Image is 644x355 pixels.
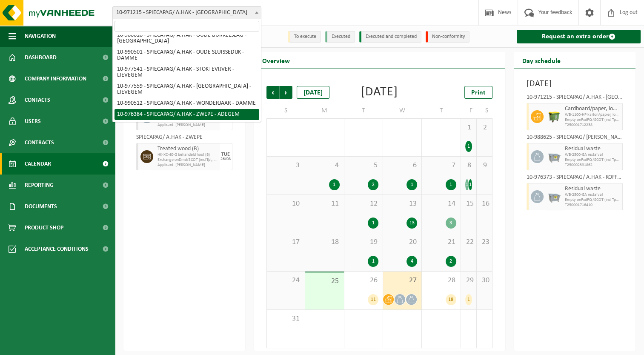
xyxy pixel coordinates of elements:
span: 27 [387,276,417,285]
span: 12 [349,199,378,209]
span: 23 [481,238,488,247]
span: 6 [387,161,417,170]
td: S [266,103,305,118]
span: 1 [465,123,472,132]
span: Cardboard/paper, loose (companies) [565,106,620,112]
span: 10 [271,199,301,209]
li: 10-977541 - SPIECAPAG/ A.HAK - STOKTEVIJVER - LIEVEGEM [114,64,259,81]
div: 1 [465,179,469,190]
td: T [344,103,383,118]
span: 25 [309,277,339,286]
span: WB-2500-GA restafval [565,152,620,157]
li: 10-980618 - SPIECAPAG/ A.HAK - OUDE BURKELSLAG - [GEOGRAPHIC_DATA] [114,30,259,47]
span: 20 [387,238,417,247]
div: [DATE] [361,86,398,99]
td: W [383,103,422,118]
td: M [305,103,344,118]
span: Next [280,86,292,99]
div: 1 [368,256,378,267]
span: T250001716410 [565,203,620,208]
span: 10-971215 - SPIECAPAG/ A.HAK - BRUGGE [113,7,261,19]
li: 10-976384 - SPIECAPAG/ A.HAK - ZWEPE - ADEGEM [114,109,259,120]
a: Request an extra order [517,30,641,43]
span: 7 [426,161,456,170]
div: 2 [446,256,456,267]
h3: [DATE] [527,77,623,90]
div: TUE [221,152,230,157]
span: 17 [271,238,301,247]
span: 15 [465,199,472,209]
a: Print [464,86,492,99]
span: Reporting [25,175,54,196]
span: Calendar [25,153,51,175]
div: 10-976373 - SPIECAPAG/ A.HAK - KOFFIEWEG - ZEEBRUGGE [527,175,623,183]
span: 21 [426,238,456,247]
span: HK-XC-40-G behandeld hout (B) [157,152,218,157]
span: T250001712238 [565,123,620,128]
span: Product Shop [25,217,63,238]
span: WB-1100-HP karton/papier, los (bedrijven) [565,112,620,117]
li: 10-977559 - SPIECAPAG/ A.HAK - [GEOGRAPHIC_DATA] - LIEVEGEM [114,81,259,98]
span: Empty onFxdFQ/SCOT (incl Tpt, Trtmt) - COMP [565,198,620,203]
span: Empty onFxdFQ/SCOT (incl Tpt, Trtmt) - COMP [565,157,620,163]
div: 1 [446,179,456,190]
span: Residual waste [565,146,620,152]
div: 4 [406,256,417,267]
td: S [477,103,492,118]
li: Non-conformity [426,31,469,43]
span: Empty onFxdFQ/SCOT (incl Tpt, Trtmt) - COMP [565,117,620,123]
div: 26/08 [220,157,231,161]
span: 22 [465,238,472,247]
span: 4 [309,161,339,170]
div: 1 [329,179,340,190]
span: 9 [481,161,488,170]
span: 14 [426,199,456,209]
span: Treated wood (B) [157,146,218,152]
span: 13 [387,199,417,209]
span: Company information [25,68,86,89]
span: Contacts [25,89,50,111]
span: WB-2500-GA restafval [565,192,620,198]
td: F [461,103,477,118]
div: SPIECAPAG/ A.HAK - ZWEPE [136,135,232,143]
span: 24 [271,276,301,285]
div: 2 [368,179,378,190]
div: 10-971215 - SPIECAPAG/ A.HAK - [GEOGRAPHIC_DATA] [527,94,623,103]
span: T250002391862 [565,163,620,168]
span: Contracts [25,132,54,153]
span: Exchange onDmd/SCOT (incl Tpt, Hand) - Weekday - HK (Exch) [157,157,218,163]
h2: Overview [254,52,298,69]
span: Documents [25,196,57,217]
div: 1 [406,179,417,190]
li: To execute [288,31,321,43]
div: 1 [368,218,378,229]
span: Print [471,89,486,96]
span: Residual waste [565,186,620,192]
span: Navigation [25,26,56,47]
div: 3 [446,218,456,229]
div: 10-988625 - SPIECAPAG/ [PERSON_NAME] - [GEOGRAPHIC_DATA] [527,135,623,143]
span: Applicant: [PERSON_NAME] [157,123,218,128]
div: [DATE] [297,86,329,99]
span: 5 [349,161,378,170]
span: Dashboard [25,47,57,68]
span: 16 [481,199,488,209]
img: WB-2500-GAL-GY-01 [548,190,561,203]
div: 18 [446,294,456,305]
span: 28 [426,276,456,285]
span: Users [25,111,41,132]
li: Executed and completed [359,31,421,43]
span: 10-971215 - SPIECAPAG/ A.HAK - BRUGGE [112,6,261,19]
li: 10-990501 - SPIECAPAG/ A.HAK - OUDE SLUISSEDIJK - DAMME [114,47,259,64]
span: 26 [349,276,378,285]
span: 30 [481,276,488,285]
span: Previous [266,86,279,99]
span: 2 [481,123,488,132]
span: 18 [309,238,339,247]
span: 3 [271,161,301,170]
span: Applicant: [PERSON_NAME] [157,163,218,168]
div: 1 [465,141,472,152]
span: 11 [309,199,339,209]
h2: Day schedule [514,52,569,69]
img: WB-2500-GAL-GY-01 [548,150,561,163]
